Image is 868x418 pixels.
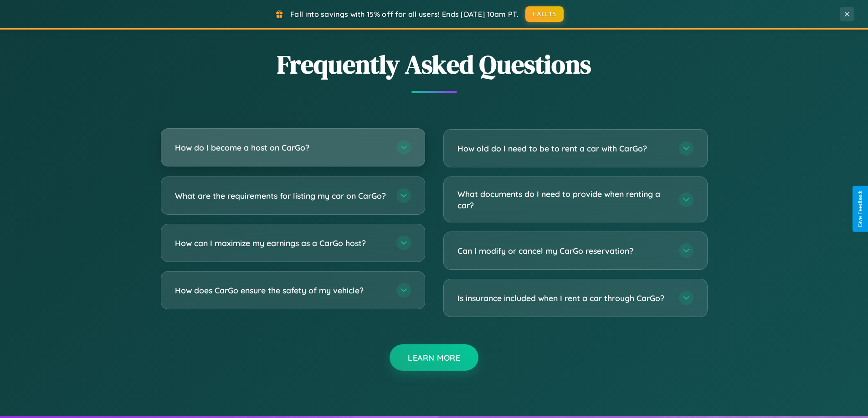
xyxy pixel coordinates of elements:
[175,142,387,153] h3: How do I become a host on CarGo?
[175,237,387,249] h3: How can I maximize my earnings as a CarGo host?
[457,245,670,257] h3: Can I modify or cancel my CarGo reservation?
[175,190,387,201] h3: What are the requirements for listing my car on CarGo?
[290,10,519,19] span: Fall into savings with 15% off for all users! Ends [DATE] 10am PT.
[161,47,708,82] h2: Frequently Asked Questions
[457,292,670,304] h3: Is insurance included when I rent a car through CarGo?
[390,344,478,371] button: Learn More
[525,6,564,22] button: FALL15
[175,285,387,296] h3: How does CarGo ensure the safety of my vehicle?
[457,143,670,154] h3: How old do I need to be to rent a car with CarGo?
[857,191,863,227] div: Give Feedback
[457,188,670,211] h3: What documents do I need to provide when renting a car?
